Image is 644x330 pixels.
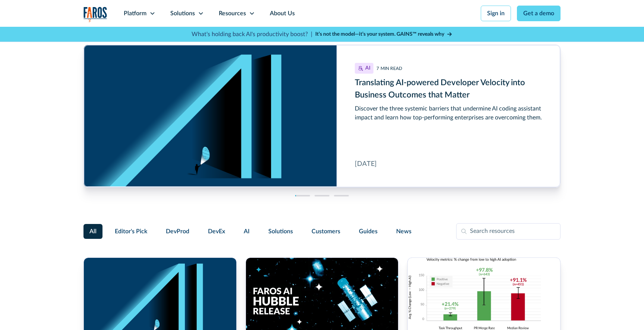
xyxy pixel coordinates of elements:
[219,9,246,18] div: Resources
[192,30,312,39] p: What's holding back AI's productivity boost? |
[208,227,225,236] span: DevEx
[89,227,97,236] span: All
[166,227,189,236] span: DevProd
[84,45,560,187] div: cms-link
[83,223,561,240] form: Filter Form
[396,227,411,236] span: News
[268,227,293,236] span: Solutions
[115,227,147,236] span: Editor's Pick
[456,223,561,240] input: Search resources
[481,6,511,21] a: Sign in
[517,6,561,21] a: Get a demo
[315,31,452,38] a: It’s not the model—it’s your system. GAINS™ reveals why
[124,9,146,18] div: Platform
[83,7,107,22] img: Logo of the analytics and reporting company Faros.
[359,227,378,236] span: Guides
[315,32,444,37] strong: It’s not the model—it’s your system. GAINS™ reveals why
[312,227,340,236] span: Customers
[244,227,250,236] span: AI
[84,45,560,187] a: Translating AI-powered Developer Velocity into Business Outcomes that Matter
[83,7,107,22] a: home
[170,9,195,18] div: Solutions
